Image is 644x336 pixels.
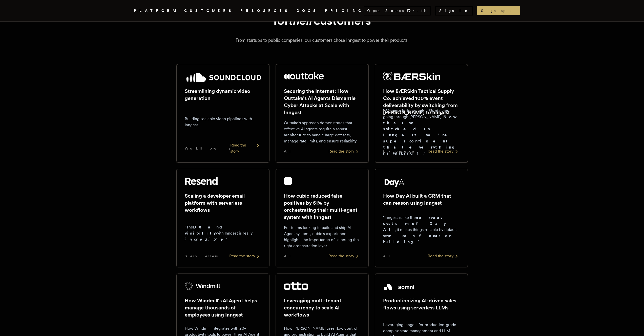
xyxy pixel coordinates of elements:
span: Workflows [185,146,230,151]
p: For teams looking to build and ship AI Agent systems, cubic's experience highlights the importanc... [284,225,360,249]
img: cubic [284,177,292,185]
p: From startups to public companies, our customers chose Inngest to power their products. [140,37,504,44]
img: Day AI [383,177,407,187]
a: PRICING [325,8,364,14]
div: Read the story [428,148,460,154]
span: Serverless [185,254,218,259]
div: Read the story [229,253,261,259]
div: Read the story [328,148,360,154]
strong: we can focus on building [383,233,452,244]
h2: How Day AI built a CRM that can reason using Inngest [383,192,460,206]
img: Windmill [185,282,221,290]
h2: Productionizing AI-driven sales flows using serverless LLMs [383,297,460,311]
h2: Leveraging multi-tenant concurrency to scale AI workflows [284,297,360,318]
a: Resend logoScaling a developer email platform with serverless workflows"TheDX and visibilitywith ... [176,169,269,267]
img: Resend [185,177,218,185]
div: Read the story [428,253,460,259]
img: Otto [284,282,308,290]
a: Day AI logoHow Day AI built a CRM that can reason using Inngest"Inngest is like thenervous system... [375,169,468,267]
img: Aomni [383,282,415,292]
p: Outtake's approach demonstrates that effective AI agents require a robust architecture to handle ... [284,120,360,144]
img: SoundCloud [185,72,261,82]
div: Read the story [328,253,360,259]
span: → [507,8,516,13]
a: SoundCloud logoStreamlining dynamic video generationBuilding scalable video pipelines with Innges... [176,64,269,163]
span: AI [383,254,394,259]
a: BÆRSkin Tactical Supply Co. logoHow BÆRSkin Tactical Supply Co. achieved 100% event deliverabilit... [375,64,468,163]
div: Read the story [230,142,261,154]
p: "Inngest is like the , it makes things reliable by default so ." [383,215,460,245]
span: Open Source [367,8,405,13]
a: CUSTOMERS [184,8,234,14]
strong: Now that we switched to Inngest, we're super confident that everything is working! [383,114,459,156]
span: 4.8 K [413,8,430,13]
h2: Streamlining dynamic video generation [185,88,261,102]
span: E-commerce [383,149,414,154]
a: Outtake logoSecuring the Internet: How Outtake's AI Agents Dismantle Cyber Attacks at Scale with ... [276,64,369,163]
strong: nervous system of Day AI [383,215,446,232]
h2: How BÆRSkin Tactical Supply Co. achieved 100% event deliverability by switching from [PERSON_NAME... [383,88,460,116]
h2: How cubic reduced false positives by 51% by orchestrating their multi-agent system with Inngest [284,192,360,221]
p: Building scalable video pipelines with Inngest. [185,116,261,128]
a: DOCS [297,8,319,14]
a: Sign up [477,6,520,15]
em: incredible [185,237,225,242]
img: Outtake [284,72,324,79]
button: RESOURCES [240,8,290,14]
span: AI [284,149,295,154]
p: "We were losing roughly 6% of events going through [PERSON_NAME]. ." [383,108,460,156]
a: Sign In [435,6,473,15]
strong: DX and visibility [185,225,226,236]
h2: Scaling a developer email platform with serverless workflows [185,192,261,214]
h2: How Windmill's AI Agent helps manage thousands of employees using Inngest [185,297,261,318]
a: cubic logoHow cubic reduced false positives by 51% by orchestrating their multi-agent system with... [276,169,369,267]
span: AI [284,254,295,259]
p: "The with Inngest is really ." [185,224,261,242]
h2: Securing the Internet: How Outtake's AI Agents Dismantle Cyber Attacks at Scale with Inngest [284,88,360,116]
button: PLATFORM [134,8,178,14]
img: BÆRSkin Tactical Supply Co. [383,72,440,80]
